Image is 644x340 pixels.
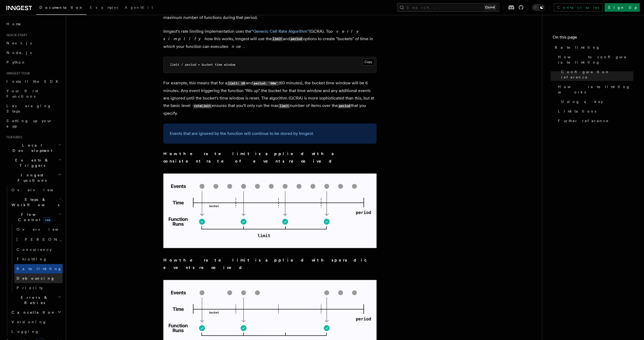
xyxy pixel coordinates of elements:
span: Flow Control [9,212,59,222]
a: “Generic Cell Rate Algorithm” [251,29,309,34]
a: Logging [9,327,63,336]
a: Home [4,19,63,29]
a: Concurrency [14,245,63,254]
a: Configuration reference [559,67,633,82]
span: Quick start [4,33,27,37]
kbd: Ctrl+K [484,5,496,10]
span: [PERSON_NAME] [17,237,95,242]
a: Rate limiting [14,264,63,273]
a: How to configure rate limiting [556,52,633,67]
code: period [290,37,303,41]
span: How rate limiting works [558,84,633,95]
button: Local Development [4,140,63,155]
a: Your first Functions [4,86,63,101]
a: Limitations [556,106,633,116]
a: Leveraging Steps [4,101,63,116]
em: overly simplify [163,29,363,41]
div: Flow Controlnew [9,225,63,293]
strong: How the rate limit is applied with sporadic events received [163,258,366,270]
a: Node.js [4,48,63,57]
span: Versioning [11,320,47,324]
a: Overview [9,185,63,195]
a: Next.js [4,38,63,48]
a: Install the SDK [4,77,63,86]
a: Rate limiting [553,43,633,52]
code: rateLimit [193,104,212,108]
a: Sign Up [605,3,640,12]
button: Events & Triggers [4,155,63,170]
a: [PERSON_NAME] [14,234,63,245]
a: How rate limiting works [556,82,633,97]
span: Home [6,21,21,27]
a: Priority [14,283,63,293]
span: Your first Functions [6,89,38,98]
span: Steps & Workflows [9,197,59,208]
span: Debouncing [17,276,55,280]
img: Visualization of how the rate limit is applied with a consistent rate of events received [163,173,376,248]
button: Steps & Workflows [9,195,63,210]
button: Errors & Retries [9,293,63,308]
code: limit: 10 [227,81,246,86]
code: period: '60m' [253,81,279,86]
span: Next.js [6,41,32,45]
span: Overview [17,227,71,231]
a: Setting up your app [4,116,63,131]
span: Throttling [17,257,47,261]
button: Search...Ctrl+K [397,3,499,12]
span: Examples [90,5,118,10]
span: Install the SDK [6,79,62,84]
code: limit [272,37,283,41]
span: Leveraging Steps [6,104,51,113]
a: Further reference [556,116,633,126]
h4: On this page [553,34,633,43]
a: Python [4,57,63,67]
p: Inngest's rate limiting implementation uses the (GCRA). To how this works, Inngest will use the a... [163,28,376,50]
code: limit / period = bucket time window [170,63,235,67]
span: Local Development [4,143,58,153]
a: Debouncing [14,273,63,283]
span: Features [4,135,22,139]
span: new [43,217,52,223]
button: Toggle dark mode [532,4,545,11]
span: Rate limiting [17,267,62,271]
div: Inngest Functions [4,185,63,336]
code: period [338,104,351,108]
a: Documentation [36,2,87,15]
span: Python [6,60,26,64]
a: Overview [14,225,63,234]
span: Overview [11,188,66,192]
span: AgentKit [125,5,153,10]
span: Priority [17,286,43,290]
span: Concurrency [17,247,52,252]
a: Contact sales [554,3,602,12]
span: Using a key [561,99,603,104]
a: Throttling [14,254,63,264]
em: once [226,44,244,49]
a: Using a key [559,97,633,106]
a: AgentKit [121,2,156,14]
span: Further reference [558,118,609,123]
code: limit [279,104,290,108]
span: Inngest Functions [4,172,58,183]
span: Limitations [558,109,596,114]
button: Copy [362,59,375,65]
span: Events & Triggers [4,157,58,168]
span: Logging [11,329,39,334]
span: Cancellation [9,310,55,315]
span: Documentation [39,5,83,10]
p: For example, this means that for a and (60 minutes), the bucket time window will be 6 minutes. An... [163,79,376,117]
p: Events that are ignored by the function will continue to be stored by Inngest. [170,130,370,137]
span: Inngest tour [4,71,30,76]
span: How to configure rate limiting [558,54,633,65]
span: Configuration reference [561,69,633,80]
button: Flow Controlnew [9,210,63,225]
a: Examples [87,2,121,14]
span: Node.js [6,51,32,55]
span: Errors & Retries [9,295,58,305]
span: Rate limiting [555,45,600,50]
a: Versioning [9,317,63,327]
button: Inngest Functions [4,170,63,185]
span: Setting up your app [6,119,52,128]
button: Cancellation [9,308,63,317]
strong: How the rate limit is applied with a consistent rate of events received [163,151,340,164]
